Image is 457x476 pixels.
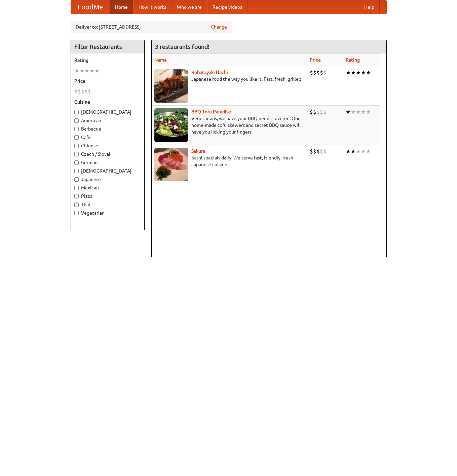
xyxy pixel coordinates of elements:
[172,0,207,14] a: Who we are
[359,0,380,14] a: Help
[74,203,79,207] input: Thai
[310,57,321,63] a: Price
[133,0,172,14] a: How it works
[88,88,91,95] li: $
[74,88,78,95] li: $
[310,148,313,155] li: $
[154,115,304,135] p: Vegetarians, we have your BBQ needs covered. Our home-made tofu skewers and secret BBQ sauce will...
[310,69,313,76] li: $
[74,211,79,215] input: Vegetarian
[356,69,361,76] li: ★
[74,78,141,84] h5: Price
[74,160,79,165] input: German
[154,69,188,103] img: robatayaki.jpg
[154,57,167,63] a: Name
[323,148,327,155] li: $
[74,127,79,131] input: Barbecue
[74,151,141,157] label: Czech / Slovak
[211,24,227,30] a: Change
[74,99,141,105] h5: Cuisine
[74,177,79,182] input: Japanese
[74,168,141,174] label: [DEMOGRAPHIC_DATA]
[207,0,247,14] a: Recipe videos
[191,148,205,154] a: Sakura
[74,193,141,199] label: Pizza
[74,125,141,132] label: Barbecue
[74,176,141,183] label: Japanese
[81,88,84,95] li: $
[361,148,366,155] li: ★
[310,108,313,116] li: $
[74,201,141,208] label: Thai
[361,108,366,116] li: ★
[74,142,141,149] label: Chinese
[366,69,371,76] li: ★
[366,108,371,116] li: ★
[356,148,361,155] li: ★
[74,194,79,198] input: Pizza
[346,108,351,116] li: ★
[74,135,79,140] input: Cafe
[316,69,320,76] li: $
[74,118,79,123] input: American
[316,148,320,155] li: $
[89,67,94,74] li: ★
[74,67,79,74] li: ★
[84,67,89,74] li: ★
[313,69,316,76] li: $
[351,69,356,76] li: ★
[346,148,351,155] li: ★
[316,108,320,116] li: $
[94,67,100,74] li: ★
[155,43,210,50] ng-pluralize: 3 restaurants found!
[191,70,228,75] a: Robatayaki Hachi
[313,148,316,155] li: $
[154,108,188,142] img: tofuparadise.jpg
[74,110,79,114] input: [DEMOGRAPHIC_DATA]
[79,67,84,74] li: ★
[74,117,141,124] label: American
[84,88,88,95] li: $
[323,108,327,116] li: $
[351,108,356,116] li: ★
[346,69,351,76] li: ★
[351,148,356,155] li: ★
[110,0,133,14] a: Home
[74,57,141,64] h5: Rating
[74,109,141,115] label: [DEMOGRAPHIC_DATA]
[323,69,327,76] li: $
[74,152,79,156] input: Czech / Slovak
[320,108,323,116] li: $
[74,134,141,141] label: Cafe
[346,57,360,63] a: Rating
[74,159,141,166] label: German
[154,154,304,168] p: Sushi specials daily. We serve fast, friendly, fresh Japanese cuisine.
[71,21,232,33] div: Deliver to: [STREET_ADDRESS]
[154,148,188,181] img: sakura.jpg
[74,210,141,216] label: Vegetarian
[154,76,304,82] p: Japanese food the way you like it. Fast, fresh, grilled.
[320,69,323,76] li: $
[356,108,361,116] li: ★
[74,184,141,191] label: Mexican
[361,69,366,76] li: ★
[366,148,371,155] li: ★
[313,108,316,116] li: $
[320,148,323,155] li: $
[74,169,79,173] input: [DEMOGRAPHIC_DATA]
[71,0,110,14] a: FoodMe
[191,109,231,114] a: BBQ Tofu Paradise
[74,144,79,148] input: Chinese
[71,40,144,53] h4: Filter Restaurants
[74,186,79,190] input: Mexican
[78,88,81,95] li: $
